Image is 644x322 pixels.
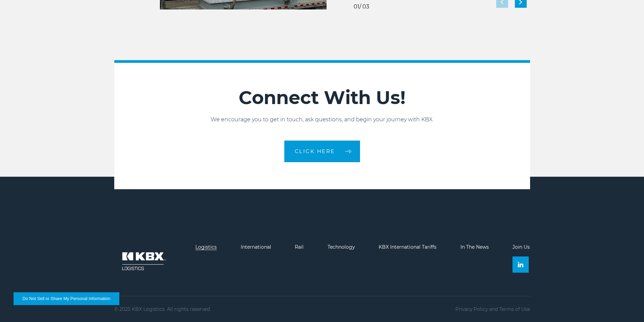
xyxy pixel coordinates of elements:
[489,306,498,312] span: and
[114,116,530,124] p: We encourage you to get in touch, ask questions, and begin your journey with KBX.
[114,306,211,312] p: © 2025 KBX Logistics. All rights reserved.
[114,244,172,278] img: kbx logo
[499,306,530,312] a: Terms of Use
[512,244,530,250] a: Join Us
[460,244,489,250] a: In The News
[295,149,335,154] span: CLICK HERE
[195,244,217,250] a: Logistics
[241,244,271,250] a: International
[354,4,369,9] div: / 03
[14,292,119,305] button: Do Not Sell or Share My Personal Information
[610,290,644,322] iframe: Chat Widget
[379,244,436,250] a: KBX International Tariffs
[518,262,523,267] img: Linkedin
[295,244,304,250] a: Rail
[354,3,359,10] span: 01
[328,244,355,250] a: Technology
[455,306,488,312] a: Privacy Policy
[114,86,530,109] h2: Connect With Us!
[284,141,360,162] a: CLICK HERE arrow arrow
